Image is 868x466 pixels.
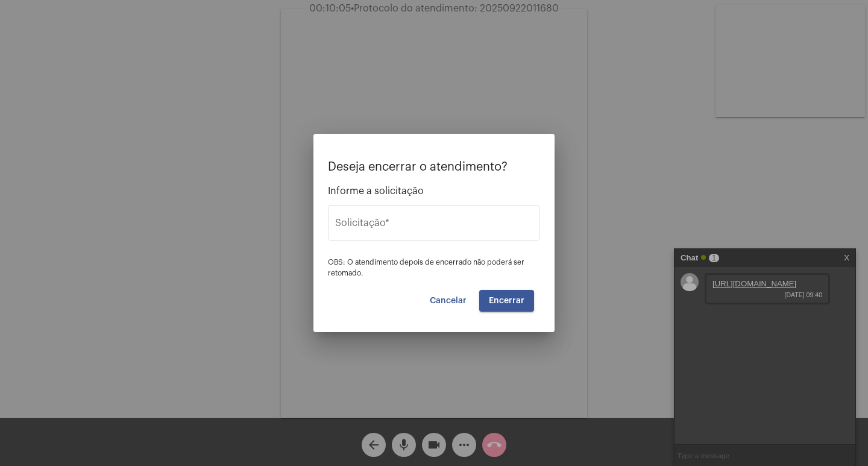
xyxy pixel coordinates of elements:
span: OBS: O atendimento depois de encerrado não poderá ser retomado. [328,259,524,277]
span: Cancelar [430,297,467,305]
button: Cancelar [420,290,476,312]
span: Encerrar [489,297,524,305]
p: Deseja encerrar o atendimento? [328,160,540,174]
span: Informe a solicitação [328,186,540,197]
input: Buscar solicitação [335,220,533,231]
button: Encerrar [479,290,534,312]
